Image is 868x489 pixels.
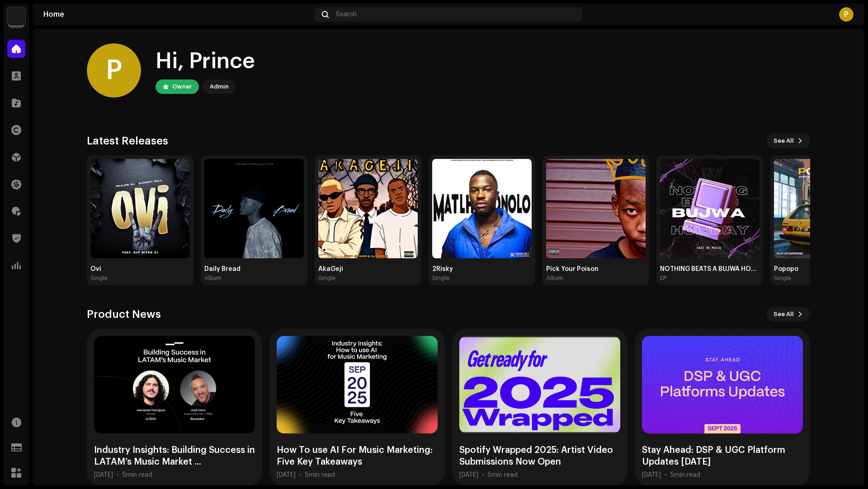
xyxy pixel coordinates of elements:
[299,471,302,479] div: •
[117,471,119,479] div: •
[156,47,255,76] div: Hi, Prince
[459,471,478,479] div: [DATE]
[642,444,803,468] div: Stay Ahead: DSP & UGC Platform Updates [DATE]
[660,275,666,282] div: EP
[660,159,759,258] img: cefefaf2-803b-4a98-84ca-cb9c6710f041
[766,134,810,148] button: See All
[546,159,646,258] img: ebc8049a-2f9f-4327-bc3b-0672ff202bde
[318,275,335,282] div: Single
[87,43,141,98] div: P
[123,471,152,479] div: 5
[172,81,192,92] div: Owner
[94,444,255,468] div: Industry Insights: Building Success in LATAM’s Music Market ...
[204,275,222,282] div: Album
[488,471,518,479] div: 5
[318,159,418,258] img: a6f7be72-40c2-437e-9eaf-2004f53d6bc5
[126,472,152,478] span: min read
[43,11,311,18] div: Home
[277,444,438,468] div: How To use AI For Music Marketing: Five Key Takeaways
[90,159,190,258] img: 6d53a08a-6196-4a3b-b754-ce27595e00fd
[94,471,113,479] div: [DATE]
[665,471,667,479] div: •
[277,471,296,479] div: [DATE]
[309,472,335,478] span: min read
[766,307,810,321] button: See All
[432,265,532,273] div: 2Risky
[90,275,108,282] div: Single
[87,307,161,321] h3: Product News
[204,265,304,273] div: Daily Bread
[210,81,229,92] div: Admin
[774,305,794,323] span: See All
[670,471,700,479] div: 5
[432,275,449,282] div: Single
[774,275,791,282] div: Single
[546,265,646,273] div: Pick Your Poison
[660,265,759,273] div: NOTHING BEATS A BUJWA HOLIDAY
[204,159,304,258] img: 081bdf07-ec68-4901-8feb-d7251a7e3ce3
[674,472,700,478] span: min read
[432,159,532,258] img: 7bd51ca5-a03f-49b2-a25f-80c1df297b1c
[90,265,190,273] div: Ovi
[305,471,335,479] div: 5
[642,471,661,479] div: [DATE]
[318,265,418,273] div: AkaGeji
[336,11,357,18] span: Search
[491,472,518,478] span: min read
[546,275,563,282] div: Album
[459,444,620,468] div: Spotify Wrapped 2025: Artist Video Submissions Now Open
[87,134,168,148] h3: Latest Releases
[7,7,25,25] img: d6d936c5-4811-4bb5-96e9-7add514fcdf6
[774,132,794,150] span: See All
[839,7,854,22] div: P
[482,471,484,479] div: •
